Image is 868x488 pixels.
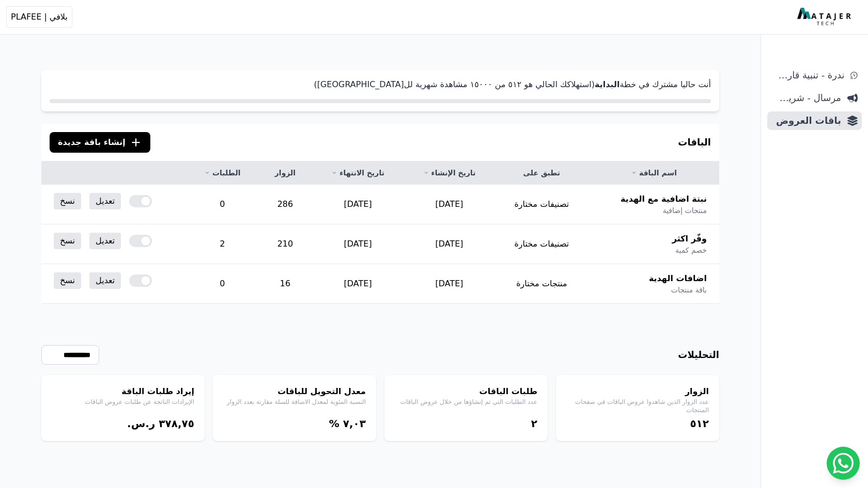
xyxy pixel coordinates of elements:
span: وفّر اكثر [672,233,707,245]
td: 286 [258,185,312,224]
p: الإيرادات الناتجة عن طلبات عروض الباقات [52,398,194,406]
strong: البداية [595,79,619,89]
td: [DATE] [312,264,404,304]
td: 2 [187,224,258,264]
a: نسخ [54,193,81,209]
span: إنشاء باقة جديدة [58,136,126,149]
div: ٥١٢ [566,416,709,431]
td: [DATE] [312,224,404,264]
h4: معدل التحويل للباقات [223,385,366,398]
a: تعديل [89,233,121,249]
th: الزوار [258,161,312,185]
span: مرسال - شريط دعاية [771,91,841,105]
a: تعديل [89,193,121,209]
h4: طلبات الباقات [395,385,537,398]
span: اضافات الهدية [649,272,707,285]
a: نسخ [54,272,81,289]
div: ٢ [395,416,537,431]
span: ر.س. [127,417,155,430]
a: تاريخ الانتهاء [324,168,391,178]
a: نسخ [54,233,81,249]
td: [DATE] [312,185,404,224]
span: نبتة اضافية مع الهدية [621,193,707,205]
a: الطلبات [199,168,246,178]
td: [DATE] [404,185,495,224]
img: MatajerTech Logo [797,8,854,26]
td: [DATE] [404,224,495,264]
td: 0 [187,185,258,224]
h4: إيراد طلبات الباقة [52,385,194,398]
a: تعديل [89,272,121,289]
span: باقات العروض [771,113,841,128]
td: تصنيفات مختارة [495,224,588,264]
span: ندرة - تنبية قارب علي النفاذ [771,68,844,83]
td: منتجات مختارة [495,264,588,304]
h3: الباقات [678,135,711,150]
h3: التحليلات [678,348,719,362]
td: 16 [258,264,312,304]
span: % [329,417,339,430]
span: باقة منتجات [671,285,707,295]
bdi: ٧,۰۳ [343,417,366,430]
a: تاريخ الإنشاء [416,168,483,178]
span: منتجات إضافية [663,205,707,216]
bdi: ۳٧٨,٧٥ [159,417,194,430]
span: خصم كمية [675,245,707,255]
p: النسبة المئوية لمعدل الاضافة للسلة مقارنة بعدد الزوار [223,398,366,406]
span: بلافي | PLAFEE [11,11,68,23]
button: إنشاء باقة جديدة [50,132,150,153]
td: 210 [258,224,312,264]
button: بلافي | PLAFEE [6,6,72,28]
p: أنت حاليا مشترك في خطة (استهلاكك الحالي هو ٥١٢ من ١٥۰۰۰ مشاهدة شهرية لل[GEOGRAPHIC_DATA]) [50,78,711,91]
td: 0 [187,264,258,304]
p: عدد الطلبات التي تم إنشاؤها من خلال عروض الباقات [395,398,537,406]
th: تطبق على [495,161,588,185]
td: [DATE] [404,264,495,304]
td: تصنيفات مختارة [495,185,588,224]
a: اسم الباقة [601,168,707,178]
p: عدد الزوار الذين شاهدوا عروض الباقات في صفحات المنتجات [566,398,709,414]
h4: الزوار [566,385,709,398]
